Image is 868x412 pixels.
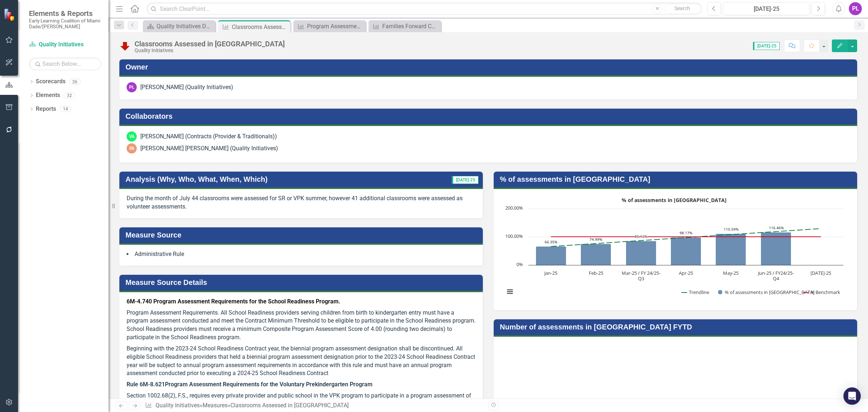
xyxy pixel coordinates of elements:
[127,309,476,341] span: Program Assessment Requirements. All School Readiness providers serving children from birth to ki...
[36,105,56,113] a: Reports
[125,112,854,120] h3: Collaborators
[203,402,227,409] a: Measures
[716,234,746,265] path: May-25, 110.59063136. % of assessments in Miami-Dade.
[29,18,101,30] small: Early Learning Coalition of Miami Dade/[PERSON_NAME]
[29,9,101,18] span: Elements & Reports
[681,289,710,295] button: Show Trendline
[127,194,476,211] p: During the month of July 44 classrooms were assessed for SR or VPK summer, however 41 additional ...
[769,225,784,230] text: 116.46%
[671,237,701,265] path: Apr-25, 98.16700611. % of assessments in Miami-Dade.
[679,270,693,276] text: Apr-25
[135,251,184,257] span: Administrative Rule
[589,270,603,276] text: Feb-25
[36,77,65,86] a: Scorecards
[125,63,854,71] h3: Owner
[501,194,850,303] div: % of assessments in Miami-Dade. Highcharts interactive chart.
[753,42,780,50] span: [DATE]-25
[157,22,213,31] div: Quality Initiatives Dashboards
[452,176,478,184] span: [DATE]-25
[135,40,285,48] div: Classrooms Assessed in [GEOGRAPHIC_DATA]
[36,91,60,100] a: Elements
[127,131,137,142] div: VA
[29,58,101,70] input: Search Below...
[723,2,810,15] button: [DATE]-25
[757,270,794,282] text: Jun-25 / FY24/25- Q4
[125,175,422,183] h3: Analysis (Why, Who, What, When, Which)
[127,143,137,154] div: FA
[635,234,647,239] text: 85.13%
[536,247,566,265] path: Jan-25, 66.35437882. % of assessments in Miami-Dade.
[723,270,739,276] text: May-25
[761,232,791,265] path: Jun-25 / FY24/25-Q4, 116.45621181. % of assessments in Miami-Dade.
[505,205,523,211] text: 200.00%
[581,244,611,265] path: Feb-25, 74.9898167. % of assessments in Miami-Dade.
[140,133,277,141] div: [PERSON_NAME] (Contracts (Provider & Traditionals))
[140,144,278,153] div: [PERSON_NAME] [PERSON_NAME] (Quality Initiatives)
[60,106,71,112] div: 14
[622,270,660,282] text: Mar-25 / FY 24/25- Q3
[849,2,862,15] button: PL
[125,231,479,239] h3: Measure Source
[135,48,285,53] div: Quality Initiatives
[145,22,213,31] a: Quality Initiatives Dashboards
[370,22,439,31] a: Families Forward Child Care Scholarship Wait List
[622,197,727,203] text: % of assessments in [GEOGRAPHIC_DATA]
[501,194,847,303] svg: Interactive chart
[119,40,131,52] img: Below Plan
[680,230,692,235] text: 98.17%
[127,82,137,92] div: PL
[516,261,523,268] text: 0%
[718,289,796,295] button: Show % of assessments in Miami-Dade
[230,402,349,409] div: Classrooms Assessed in [GEOGRAPHIC_DATA]
[232,22,289,31] div: Classrooms Assessed in [GEOGRAPHIC_DATA]
[382,22,439,31] div: Families Forward Child Care Scholarship Wait List
[156,402,200,409] a: Quality Initiatives
[140,83,233,92] div: [PERSON_NAME] (Quality Initiatives)
[69,79,81,85] div: 26
[500,323,854,331] h3: Number of assessments in [GEOGRAPHIC_DATA] FYTD
[544,270,557,276] text: Jan-25
[505,233,523,239] text: 100.00%
[127,381,373,388] strong: Rule 6M-8.621Program Assessment Requirements for the Voluntary Prekindergarten Program
[500,175,854,183] h3: % of assessments in [GEOGRAPHIC_DATA]
[64,92,75,98] div: 32
[843,387,861,405] div: Open Intercom Messenger
[145,402,483,410] div: » »
[29,41,101,49] a: Quality Initiatives
[545,239,557,244] text: 66.35%
[626,241,656,265] path: Mar-25 / FY 24/25-Q3, 85.13238289. % of assessments in Miami-Dade.
[726,5,807,13] div: [DATE]-25
[550,235,822,238] g: % Benchmark, series 3 of 3. Line with 7 data points.
[724,227,739,232] text: 110.59%
[127,345,475,377] span: Beginning with the 2023-24 School Readiness Contract year, the biennial program assessment design...
[664,4,700,14] button: Search
[127,298,340,305] strong: 6M-4.740 Program Assessment Requirements for the School Readiness Program.
[590,237,602,242] text: 74.99%
[125,278,479,286] h3: Measure Source Details
[675,5,690,11] span: Search
[810,270,831,276] text: [DATE]-25
[505,286,515,297] button: View chart menu, % of assessments in Miami-Dade
[803,289,841,295] button: Show % Benchmark
[307,22,364,31] div: Program Assessment Ratings in [GEOGRAPHIC_DATA]
[4,8,16,21] img: ClearPoint Strategy
[295,22,364,31] a: Program Assessment Ratings in [GEOGRAPHIC_DATA]
[146,3,702,15] input: Search ClearPoint...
